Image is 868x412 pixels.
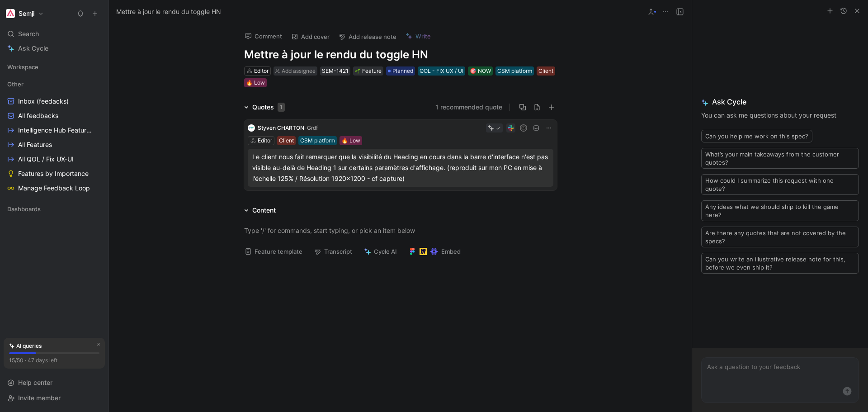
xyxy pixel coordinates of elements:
[701,253,859,274] button: Can you write an illustrative release note for this, before we even ship it?
[18,28,39,39] span: Search
[4,123,105,137] a: Intelligence Hub Features
[241,205,279,216] div: Content
[7,80,24,89] span: Other
[241,102,288,113] div: Quotes1
[258,136,272,145] div: Editor
[4,202,105,218] div: Dashboards
[4,60,105,74] div: Workspace
[248,124,255,132] img: logo
[4,202,105,216] div: Dashboards
[9,356,57,365] div: 15/50 · 47 days left
[18,379,52,386] span: Help center
[360,245,401,258] button: Cycle AI
[7,62,38,71] span: Workspace
[241,245,307,258] button: Feature template
[355,66,382,76] div: Feature
[392,66,413,76] span: Planned
[18,97,69,106] span: Inbox (feedacks)
[252,152,549,184] div: Le client nous fait remarquer que la visibilité du Heading en cours dans la barre d'interface n'e...
[355,68,360,74] img: 🌱
[18,184,90,193] span: Manage Feedback Loop
[18,126,92,135] span: Intelligence Hub Features
[4,152,105,166] a: All QOL / Fix UX-UI
[4,181,105,195] a: Manage Feedback Loop
[470,66,491,76] div: 🎯 NOW
[4,376,105,389] div: Help center
[300,136,335,145] div: CSM platform
[252,205,276,216] div: Content
[19,9,34,18] h1: Semji
[310,245,356,258] button: Transcript
[6,9,15,18] img: Semji
[386,66,415,76] div: Planned
[18,43,48,54] span: Ask Cycle
[4,95,105,108] a: Inbox (feedacks)
[4,77,105,195] div: OtherInbox (feedacks)All feedbacksIntelligence Hub FeaturesAll FeaturesAll QOL / Fix UX-UIFeature...
[254,66,269,76] div: Editor
[278,103,285,112] div: 1
[252,102,285,113] div: Quotes
[18,169,89,178] span: Features by Importance
[520,125,526,131] div: m
[287,30,334,43] button: Add cover
[701,174,859,195] button: How could I summarize this request with one quote?
[538,66,553,76] div: Client
[4,167,105,180] a: Features by Importance
[4,27,105,41] div: Search
[279,136,294,145] div: Client
[18,394,61,402] span: Invite member
[701,110,859,121] p: You can ask me questions about your request
[322,66,349,76] div: SEM-1421
[701,200,859,221] button: Any ideas what we should ship to kill the game here?
[497,66,532,76] div: CSM platform
[9,341,42,350] div: AI queries
[246,78,265,87] div: 🔥 Low
[701,130,812,142] button: Can you help me work on this spec?
[4,138,105,152] a: All Features
[7,204,41,213] span: Dashboards
[282,67,316,74] span: Add assignee
[4,77,105,91] div: Other
[341,136,360,145] div: 🔥 Low
[401,30,435,43] button: Write
[4,109,105,123] a: All feedbacks
[701,227,859,247] button: Are there any quotes that are not covered by the specs?
[415,32,431,40] span: Write
[18,140,52,149] span: All Features
[116,6,221,17] span: Mettre à jour le rendu du toggle HN
[335,30,401,43] button: Add release note
[241,30,286,43] button: Comment
[435,102,502,113] button: 1 recommended quote
[258,124,304,131] span: Styven CHARTON
[405,245,465,258] button: Embed
[4,7,46,20] button: SemjiSemji
[304,124,318,131] span: · Grdf
[18,111,58,120] span: All feedbacks
[420,66,463,76] div: QOL - FIX UX / UI
[4,42,105,55] a: Ask Cycle
[701,96,859,107] span: Ask Cycle
[244,47,557,62] h1: Mettre à jour le rendu du toggle HN
[701,148,859,169] button: What’s your main takeaways from the customer quotes?
[18,155,74,164] span: All QOL / Fix UX-UI
[4,391,105,405] div: Invite member
[353,66,383,76] div: 🌱Feature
